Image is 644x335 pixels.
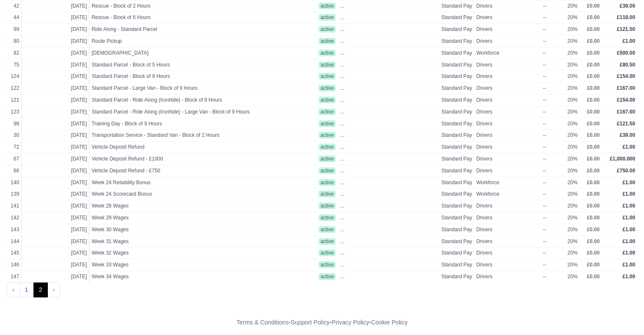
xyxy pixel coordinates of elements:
span: 2 [33,282,48,298]
span: Vehicle Deposit Refund [91,144,281,151]
a: Terms & Conditions [236,319,288,326]
td: Standard Pay [439,12,474,24]
span: £1.00 [622,203,635,209]
span: ... [340,61,344,69]
td: Workforce [474,188,541,200]
td: 142 [7,212,22,224]
td: [DATE] [22,106,89,118]
span: £121.50 [617,26,635,32]
td: 98 [7,118,22,130]
td: [DATE] [22,153,89,165]
td: 75 [7,59,22,71]
td: Standard Pay [439,165,474,177]
td: Standard Pay [439,141,474,153]
td: 30 [7,130,22,141]
td: -- [541,141,565,153]
span: Week 24 Reliability Bonus [91,179,281,186]
td: Drivers [474,271,541,282]
td: -- [541,235,565,247]
span: ... [340,132,344,139]
span: ... [340,273,344,280]
span: Standard Parcel - Ride Along (Ironhide) - Block of 9 Hours [91,97,281,104]
span: active [318,38,336,44]
span: £0.00 [587,156,600,162]
td: Standard Pay [439,94,474,106]
span: £1.00 [622,238,635,244]
td: Standard Pay [439,118,474,130]
span: Standard Parcel - Large Van - Block of 9 Hours [91,85,281,92]
td: [DATE] [22,212,89,224]
td: [DATE] [22,235,89,247]
span: £0.00 [587,191,600,197]
td: -- [541,24,565,36]
td: 20% [565,106,580,118]
td: Drivers [474,200,541,212]
span: £0.00 [587,62,600,68]
span: ... [340,108,344,116]
td: 72 [7,141,22,153]
span: ... [340,73,344,80]
td: 20% [565,212,580,224]
td: 140 [7,177,22,188]
td: [DATE] [22,259,89,271]
span: ... [340,26,344,33]
span: £750.00 [617,168,635,174]
span: £0.00 [587,73,600,79]
td: 82 [7,47,22,59]
td: Standard Pay [439,35,474,47]
td: 20% [565,59,580,71]
span: active [318,26,336,33]
td: Drivers [474,24,541,36]
td: Drivers [474,118,541,130]
a: Cookie Policy [371,319,407,326]
span: active [318,108,336,115]
td: Standard Pay [439,83,474,94]
span: £0.00 [587,38,600,44]
td: 20% [565,141,580,153]
span: Rescue - Block of 6 Hours [91,14,281,21]
td: -- [541,94,565,106]
td: 20% [565,188,580,200]
span: ... [340,249,344,257]
span: active [318,261,336,268]
span: active [318,132,336,138]
a: Support Policy [291,319,330,326]
span: ... [340,155,344,163]
td: -- [541,47,565,59]
td: 123 [7,106,22,118]
td: Standard Pay [439,59,474,71]
span: £1.00 [622,144,635,150]
span: Standard Parcel - Block of 9 Hours [91,73,281,80]
td: 143 [7,224,22,235]
td: 66 [7,165,22,177]
td: -- [541,247,565,259]
td: -- [541,59,565,71]
td: [DATE] [22,47,89,59]
span: active [318,249,336,256]
span: £80.50 [619,62,635,68]
td: 20% [565,130,580,141]
td: 20% [565,271,580,282]
td: [DATE] [22,12,89,24]
td: -- [541,83,565,94]
td: 20% [565,12,580,24]
td: Drivers [474,247,541,259]
span: £0.00 [587,203,600,209]
td: Standard Pay [439,47,474,59]
td: -- [541,212,565,224]
span: £121.50 [617,121,635,127]
td: 141 [7,200,22,212]
td: Standard Pay [439,247,474,259]
td: 20% [565,94,580,106]
td: 20% [565,165,580,177]
td: Standard Pay [439,106,474,118]
span: £167.00 [617,109,635,115]
span: £1.00 [622,227,635,233]
span: active [318,167,336,174]
span: Week 32 Wages [91,249,281,257]
td: Workforce [474,47,541,59]
td: Drivers [474,235,541,247]
span: Week 34 Wages [91,273,281,280]
td: [DATE] [22,141,89,153]
td: 124 [7,71,22,83]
